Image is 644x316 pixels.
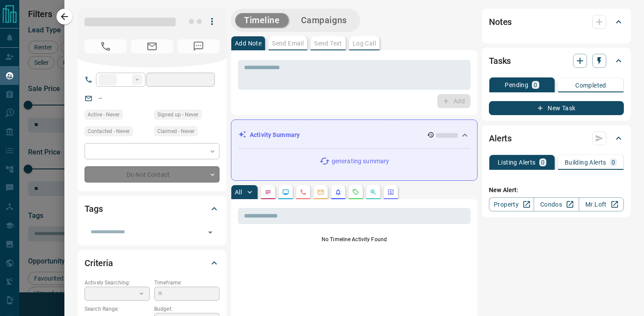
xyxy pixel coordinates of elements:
svg: Notes [265,189,272,196]
p: Listing Alerts [498,159,536,165]
span: No Number [177,39,219,53]
div: Notes [489,11,624,32]
p: Completed [575,82,606,88]
button: Campaigns [292,13,356,28]
a: Condos [534,197,579,211]
p: Search Range: [85,305,150,313]
span: Active - Never [88,110,120,119]
p: Budget: [154,305,219,313]
div: Tasks [489,50,624,71]
span: Contacted - Never [88,127,130,136]
button: New Task [489,101,624,115]
p: Add Note [235,40,262,46]
svg: Agent Actions [387,189,394,196]
p: generating summary [332,157,389,166]
svg: Calls [300,189,307,196]
button: Timeline [235,13,289,28]
p: Pending [505,82,528,88]
svg: Requests [352,189,359,196]
svg: Opportunities [370,189,377,196]
a: Property [489,197,534,211]
p: Actively Searching: [85,279,150,287]
a: -- [99,95,102,102]
button: Open [204,226,216,239]
span: No Number [85,39,127,53]
svg: Emails [317,189,324,196]
div: Alerts [489,128,624,149]
p: 0 [541,159,545,165]
div: Tags [85,198,219,219]
h2: Notes [489,15,512,29]
div: Activity Summary [238,127,470,143]
h2: Tasks [489,54,511,68]
p: Activity Summary [250,130,300,140]
h2: Alerts [489,131,512,145]
p: No Timeline Activity Found [238,235,471,243]
span: No Email [131,39,173,53]
h2: Tags [85,202,103,216]
div: Do Not Contact [85,166,219,183]
p: Timeframe: [154,279,219,287]
p: Building Alerts [565,159,606,165]
a: Mr.Loft [579,197,624,211]
svg: Lead Browsing Activity [282,189,289,196]
svg: Listing Alerts [335,189,342,196]
h2: Criteria [85,256,113,270]
div: Criteria [85,253,219,274]
span: Signed up - Never [157,110,198,119]
p: All [235,189,242,195]
p: 0 [612,159,615,165]
p: 0 [534,82,537,88]
p: New Alert: [489,186,624,195]
span: Claimed - Never [157,127,195,136]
